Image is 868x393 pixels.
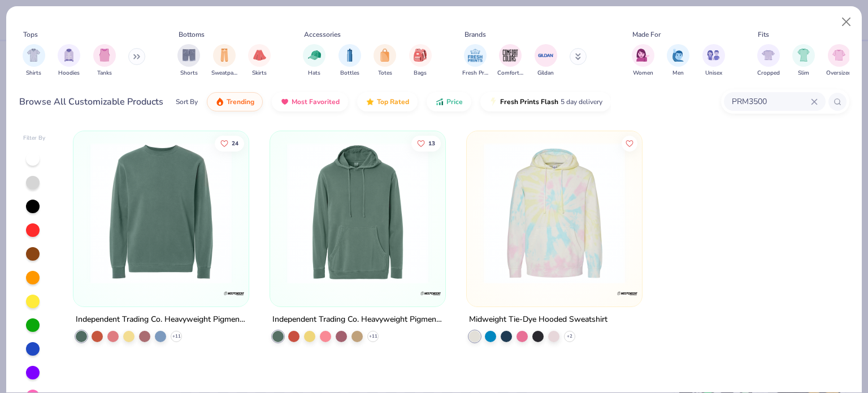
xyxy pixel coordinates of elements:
[344,49,356,62] img: Bottles Image
[179,29,205,40] div: Bottoms
[535,44,557,77] div: filter for Gildan
[667,44,689,77] button: filter button
[497,44,523,77] div: filter for Comfort Colors
[462,44,488,77] div: filter for Fresh Prints
[211,44,237,77] div: filter for Sweatpants
[465,29,486,40] div: Brands
[252,69,267,77] span: Skirts
[797,49,810,62] img: Slim Image
[826,44,852,77] button: filter button
[561,96,602,109] span: 5 day delivery
[374,44,396,77] button: filter button
[419,282,442,305] img: Independent Trading Co. logo
[303,44,325,77] div: filter for Hats
[832,49,845,62] img: Oversized Image
[248,44,271,77] button: filter button
[378,69,392,77] span: Totes
[632,44,654,77] button: filter button
[26,69,41,77] span: Shirts
[414,69,427,77] span: Bags
[215,135,245,151] button: Like
[93,44,116,77] button: filter button
[19,95,163,109] div: Browse All Customizable Products
[762,49,775,62] img: Cropped Image
[98,49,111,62] img: Tanks Image
[667,44,689,77] div: filter for Men
[211,69,237,77] span: Sweatpants
[177,44,200,77] button: filter button
[636,49,649,62] img: Women Image
[369,333,377,340] span: + 11
[537,47,554,64] img: Gildan Image
[23,44,45,77] button: filter button
[232,140,239,146] span: 24
[467,47,484,64] img: Fresh Prints Image
[211,44,237,77] button: filter button
[85,142,237,284] img: 2ed3d402-7dab-459e-b833-d658cb329dbe
[180,69,198,77] span: Shorts
[469,313,607,327] div: Midweight Tie-Dye Hooded Sweatshirt
[705,69,722,77] span: Unisex
[272,313,443,327] div: Independent Trading Co. Heavyweight Pigment-Dyed Hooded Sweatshirt
[357,92,418,111] button: Top Rated
[758,29,769,40] div: Fits
[535,44,557,77] button: filter button
[366,97,375,106] img: TopRated.gif
[176,97,198,107] div: Sort By
[172,333,181,340] span: + 11
[567,333,572,340] span: + 2
[502,47,519,64] img: Comfort Colors Image
[731,95,811,108] input: Try "T-Shirt"
[76,313,246,327] div: Independent Trading Co. Heavyweight Pigment-Dyed Sweatshirt
[632,44,654,77] div: filter for Women
[633,69,653,77] span: Women
[280,97,289,106] img: most_fav.gif
[489,97,498,106] img: flash.gif
[428,140,435,146] span: 13
[58,44,80,77] div: filter for Hoodies
[93,44,116,77] div: filter for Tanks
[23,29,38,40] div: Tops
[183,49,196,62] img: Shorts Image
[798,69,809,77] span: Slim
[616,282,639,305] img: Independent Trading Co. logo
[27,49,40,62] img: Shirts Image
[207,92,263,111] button: Trending
[340,69,359,77] span: Bottles
[338,44,361,77] div: filter for Bottles
[63,49,75,62] img: Hoodies Image
[478,142,631,284] img: eb672dd9-8012-47ce-904e-f068899c9f5f
[223,282,245,305] img: Independent Trading Co. logo
[292,97,340,106] span: Most Favorited
[308,69,320,77] span: Hats
[836,11,857,33] button: Close
[462,69,488,77] span: Fresh Prints
[374,44,396,77] div: filter for Totes
[631,142,783,284] img: 46e0ee73-2f24-4d16-a699-c48f05f1eb6d
[281,142,434,284] img: aec6a3f2-e1fa-4951-b1a7-972f4824ccdd
[411,135,441,151] button: Like
[253,49,266,62] img: Skirts Image
[707,49,720,62] img: Unisex Image
[308,49,321,62] img: Hats Image
[58,69,80,77] span: Hoodies
[497,69,523,77] span: Comfort Colors
[58,44,80,77] button: filter button
[537,69,554,77] span: Gildan
[500,97,558,106] span: Fresh Prints Flash
[303,44,325,77] button: filter button
[702,44,725,77] button: filter button
[338,44,361,77] button: filter button
[480,92,611,111] button: Fresh Prints Flash5 day delivery
[379,49,391,62] img: Totes Image
[272,92,348,111] button: Most Favorited
[462,44,488,77] button: filter button
[632,29,661,40] div: Made For
[409,44,432,77] div: filter for Bags
[414,49,426,62] img: Bags Image
[757,44,780,77] button: filter button
[757,44,780,77] div: filter for Cropped
[177,44,200,77] div: filter for Shorts
[248,44,271,77] div: filter for Skirts
[227,97,254,106] span: Trending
